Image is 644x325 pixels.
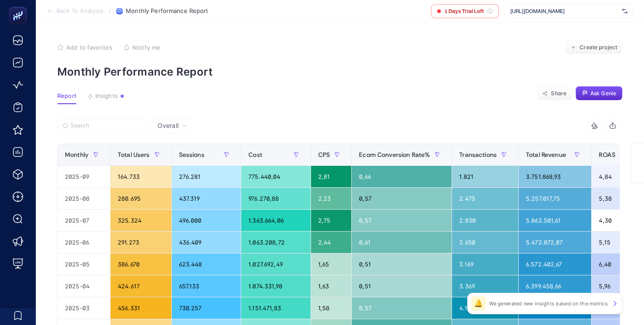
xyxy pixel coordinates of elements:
div: 3.369 [452,275,518,297]
span: Transactions [459,151,497,158]
div: 4.188 [452,297,518,319]
span: Report [57,93,77,100]
span: Add to favorites [66,44,112,51]
div: 2025-07 [58,210,110,231]
div: 2,44 [311,232,351,253]
div: 0,66 [352,166,452,187]
div: 0,61 [352,232,452,253]
span: Ask Genie [590,90,616,97]
div: 291.273 [111,232,171,253]
div: 436.409 [172,232,241,253]
div: 2.830 [452,210,518,231]
div: 4,30 [592,210,637,231]
div: 2025-05 [58,253,110,275]
div: 5,38 [592,188,637,209]
div: 437.319 [172,188,241,209]
div: 2,23 [311,188,351,209]
div: 1.363.664,06 [241,210,311,231]
div: 5.472.072,07 [519,232,591,253]
span: Cost [248,151,262,158]
button: Add to favorites [57,44,112,51]
span: Share [551,90,567,97]
div: 2025-03 [58,297,110,319]
div: 5.257.017,75 [519,188,591,209]
span: Ecom Conversion Rate% [359,151,430,158]
span: Sessions [179,151,205,158]
button: Ask Genie [576,86,623,101]
button: Share [537,86,572,101]
div: 2,75 [311,210,351,231]
div: 623.448 [172,253,241,275]
span: / [109,7,111,14]
div: 4,84 [592,166,637,187]
div: 2025-08 [58,188,110,209]
div: 386.670 [111,253,171,275]
div: 2025-09 [58,166,110,187]
span: Total Users [118,151,150,158]
div: 5,96 [592,275,637,297]
div: 5.862.501,61 [519,210,591,231]
span: Monthly [65,151,89,158]
div: 2025-06 [58,232,110,253]
div: 6.399.458,66 [519,275,591,297]
div: 1.063.208,72 [241,232,311,253]
div: 2,81 [311,166,351,187]
span: Overall [158,121,179,130]
div: 3.751.868,93 [519,166,591,187]
div: 0,51 [352,253,452,275]
button: Create project [565,40,623,55]
div: 2.475 [452,188,518,209]
div: 1.027.692,49 [241,253,311,275]
div: 775.440,04 [241,166,311,187]
span: ROAS [599,151,615,158]
div: 424.617 [111,275,171,297]
div: 164.733 [111,166,171,187]
div: 0,57 [352,210,452,231]
button: Notify me [124,44,160,51]
div: 1.151.471,83 [241,297,311,319]
div: 1,63 [311,275,351,297]
div: 1,58 [311,297,351,319]
div: 325.324 [111,210,171,231]
img: svg%3e [622,7,627,16]
div: 0,57 [352,188,452,209]
div: 0,51 [352,275,452,297]
div: 1.821 [452,166,518,187]
span: Insights [95,93,118,100]
div: 496.000 [172,210,241,231]
span: Create project [580,44,617,51]
div: 2025-04 [58,275,110,297]
span: Monthly Performance Report [126,8,208,15]
div: 6.572.402,67 [519,253,591,275]
div: 6,40 [592,253,637,275]
div: 3.169 [452,253,518,275]
p: We generated new insights based on the metrics [489,300,608,307]
span: Back To Analysis [56,8,103,15]
span: Notify me [132,44,160,51]
div: 730.257 [172,297,241,319]
span: [URL][DOMAIN_NAME] [510,8,618,15]
div: 280.695 [111,188,171,209]
div: 456.331 [111,297,171,319]
div: 276.281 [172,166,241,187]
div: 1,65 [311,253,351,275]
div: 0,57 [352,297,452,319]
div: 976.270,88 [241,188,311,209]
span: Total Revenue [526,151,566,158]
span: 1 Days Trial Left [444,8,484,15]
div: 5,15 [592,232,637,253]
input: Search [71,122,141,129]
div: 2.650 [452,232,518,253]
div: 1.074.331,98 [241,275,311,297]
p: Monthly Performance Report [57,65,623,78]
div: 657.133 [172,275,241,297]
div: 🔔 [471,296,486,311]
span: CPS [318,151,330,158]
